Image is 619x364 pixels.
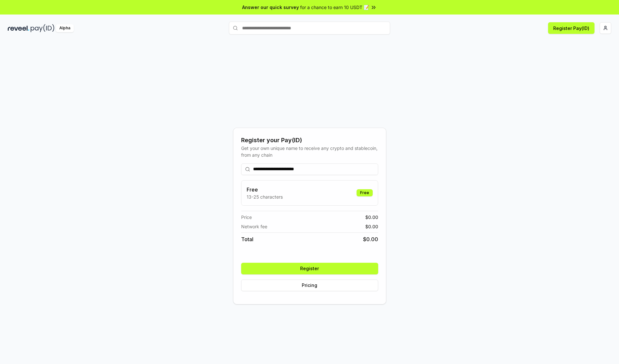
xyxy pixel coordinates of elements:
[31,24,54,32] img: pay_id
[241,235,253,243] span: Total
[242,4,299,11] span: Answer our quick survey
[363,235,378,243] span: $ 0.00
[247,186,283,193] h3: Free
[241,223,267,230] span: Network fee
[548,22,594,34] button: Register Pay(ID)
[247,193,283,200] p: 13-25 characters
[8,24,29,32] img: reveel_dark
[241,280,378,291] button: Pricing
[241,145,378,158] div: Get your own unique name to receive any crypto and stablecoin, from any chain
[241,214,252,221] span: Price
[357,189,373,196] div: Free
[365,223,378,230] span: $ 0.00
[241,136,378,145] div: Register your Pay(ID)
[365,214,378,221] span: $ 0.00
[241,263,378,274] button: Register
[300,4,369,11] span: for a chance to earn 10 USDT 📝
[56,24,74,32] div: Alpha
